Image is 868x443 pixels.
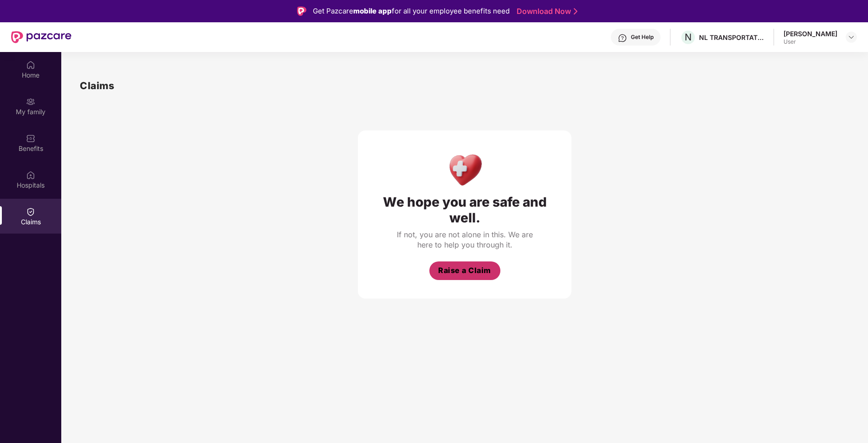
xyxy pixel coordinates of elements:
a: Download Now [517,7,575,16]
div: User [784,38,837,46]
img: svg+xml;base64,PHN2ZyBpZD0iSG9zcGl0YWxzIiB4bWxucz0iaHR0cDovL3d3dy53My5vcmcvMjAwMC9zdmciIHdpZHRoPS... [26,170,35,180]
div: NL TRANSPORTATION PRIVATE LIMITED [699,33,764,42]
img: New Pazcare Logo [11,31,71,43]
strong: mobile app [353,7,392,15]
button: Raise a Claim [429,261,500,280]
h1: Claims [80,78,114,93]
div: If not, you are not alone in this. We are here to help you through it. [395,229,534,250]
img: Health Care [445,149,485,189]
div: We hope you are safe and well. [376,194,553,226]
div: Get Help [631,33,654,41]
span: Raise a Claim [438,265,491,276]
img: svg+xml;base64,PHN2ZyBpZD0iQmVuZWZpdHMiIHhtbG5zPSJodHRwOi8vd3d3LnczLm9yZy8yMDAwL3N2ZyIgd2lkdGg9Ij... [26,134,35,143]
div: [PERSON_NAME] [784,29,837,38]
img: svg+xml;base64,PHN2ZyBpZD0iRHJvcGRvd24tMzJ4MzIiIHhtbG5zPSJodHRwOi8vd3d3LnczLm9yZy8yMDAwL3N2ZyIgd2... [848,33,855,41]
img: svg+xml;base64,PHN2ZyBpZD0iQ2xhaW0iIHhtbG5zPSJodHRwOi8vd3d3LnczLm9yZy8yMDAwL3N2ZyIgd2lkdGg9IjIwIi... [26,207,35,216]
div: Get Pazcare for all your employee benefits need [313,6,510,17]
img: Logo [297,7,306,16]
img: Stroke [574,7,577,16]
img: svg+xml;base64,PHN2ZyBpZD0iSGVscC0zMngzMiIgeG1sbnM9Imh0dHA6Ly93d3cudzMub3JnLzIwMDAvc3ZnIiB3aWR0aD... [618,33,627,43]
span: N [685,32,692,43]
img: svg+xml;base64,PHN2ZyB3aWR0aD0iMjAiIGhlaWdodD0iMjAiIHZpZXdCb3g9IjAgMCAyMCAyMCIgZmlsbD0ibm9uZSIgeG... [26,97,35,106]
img: svg+xml;base64,PHN2ZyBpZD0iSG9tZSIgeG1sbnM9Imh0dHA6Ly93d3cudzMub3JnLzIwMDAvc3ZnIiB3aWR0aD0iMjAiIG... [26,60,35,70]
